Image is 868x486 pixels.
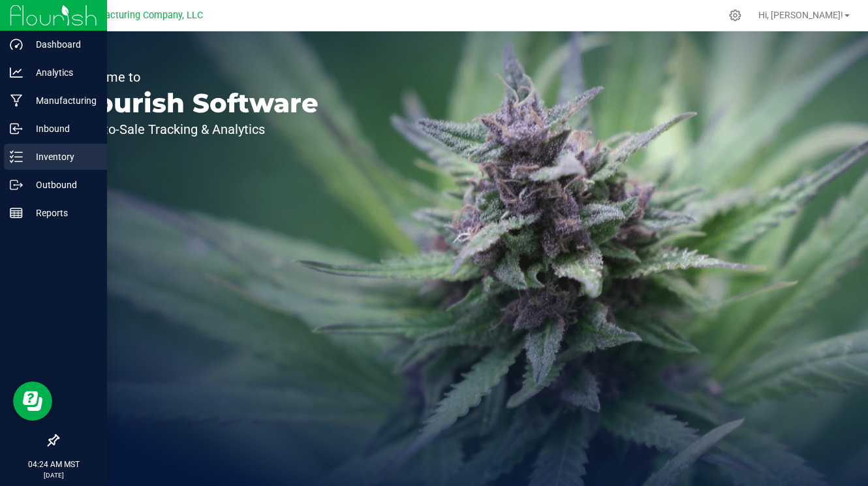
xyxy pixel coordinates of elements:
[727,9,743,22] div: Manage settings
[70,90,318,116] p: Flourish Software
[70,71,318,84] p: Welcome to
[63,10,203,21] span: BB Manufacturing Company, LLC
[10,178,23,191] inline-svg: Outbound
[70,123,318,136] p: Seed-to-Sale Tracking & Analytics
[10,38,23,51] inline-svg: Dashboard
[10,206,23,219] inline-svg: Reports
[23,93,101,108] p: Manufacturing
[10,66,23,79] inline-svg: Analytics
[23,37,101,52] p: Dashboard
[23,177,101,193] p: Outbound
[23,149,101,165] p: Inventory
[10,150,23,163] inline-svg: Inventory
[758,10,843,20] span: Hi, [PERSON_NAME]!
[13,381,52,421] iframe: Resource center
[23,65,101,80] p: Analytics
[6,470,101,480] p: [DATE]
[23,205,101,221] p: Reports
[10,122,23,135] inline-svg: Inbound
[23,121,101,137] p: Inbound
[6,459,101,470] p: 04:24 AM MST
[10,94,23,107] inline-svg: Manufacturing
